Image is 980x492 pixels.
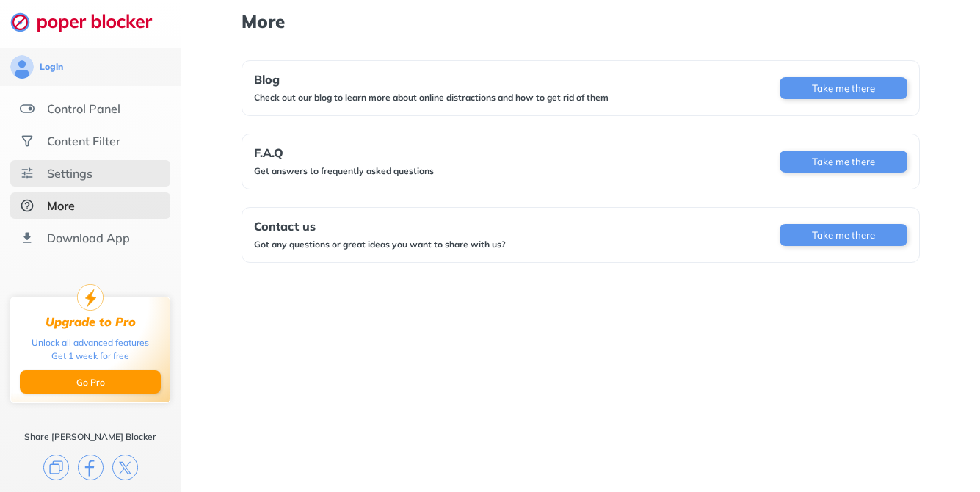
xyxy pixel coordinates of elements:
div: Unlock all advanced features [32,336,149,350]
div: Got any questions or great ideas you want to share with us? [254,239,506,250]
div: Check out our blog to learn more about online distractions and how to get rid of them [254,92,609,104]
button: Take me there [780,151,907,173]
button: Go Pro [20,370,161,394]
div: Contact us [254,220,506,233]
img: settings.svg [20,166,35,181]
div: Login [40,61,63,73]
img: logo-webpage.svg [10,12,168,32]
div: Blog [254,73,609,86]
img: avatar.svg [10,55,34,79]
img: upgrade-to-pro.svg [77,284,104,311]
div: Get 1 week for free [51,350,129,363]
img: social.svg [20,134,35,148]
div: Content Filter [47,134,120,148]
img: about-selected.svg [20,198,35,213]
div: Settings [47,166,92,181]
div: Get answers to frequently asked questions [254,165,434,177]
div: Download App [47,231,130,245]
img: copy.svg [43,455,69,480]
img: download-app.svg [20,231,35,245]
div: F.A.Q [254,146,434,159]
img: facebook.svg [78,455,104,480]
div: Share [PERSON_NAME] Blocker [24,431,156,443]
h1: More [242,12,921,31]
img: x.svg [112,455,138,480]
button: Take me there [780,77,907,99]
div: More [47,198,75,213]
img: features.svg [20,101,35,116]
div: Upgrade to Pro [46,315,136,329]
button: Take me there [780,224,907,246]
div: Control Panel [47,101,120,116]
